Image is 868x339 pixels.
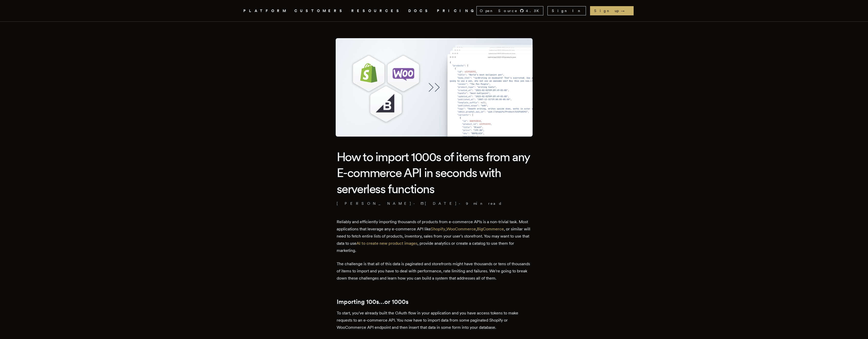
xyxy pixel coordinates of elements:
[337,201,412,206] a: [PERSON_NAME]
[466,201,502,206] span: 9 min read
[590,6,634,15] a: Sign up
[408,8,431,14] a: DOCS
[336,38,533,137] img: Featured image for How to import 1000s of items from any E-commerce API in seconds with serverles...
[480,8,518,13] span: Open Source
[477,227,504,231] a: BigCommerce
[337,260,532,282] p: The challenge is that all of this data is paginated and storefronts might have thousands or tens ...
[337,298,532,305] h2: Importing 100s…or 1000s
[356,241,417,246] a: AI to create new product images
[431,227,445,231] a: Shopify
[446,227,476,231] a: WooCommerce
[337,218,532,254] p: Reliably and efficiently importing thousands of products from e-commerce APIs is a non-trivial ta...
[351,8,402,14] button: RESOURCES
[526,8,542,13] span: 4.3 K
[243,8,288,14] button: PLATFORM
[337,149,532,197] h1: How to import 1000s of items from any E-commerce API in seconds with serverless functions
[337,310,532,331] p: To start, you've already built the OAuth flow in your application and you have access tokens to m...
[421,201,457,206] span: [DATE]
[437,8,476,14] a: PRICING
[547,6,586,15] a: Sign In
[337,201,532,206] p: · ·
[621,8,630,13] span: →
[294,8,345,14] a: CUSTOMERS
